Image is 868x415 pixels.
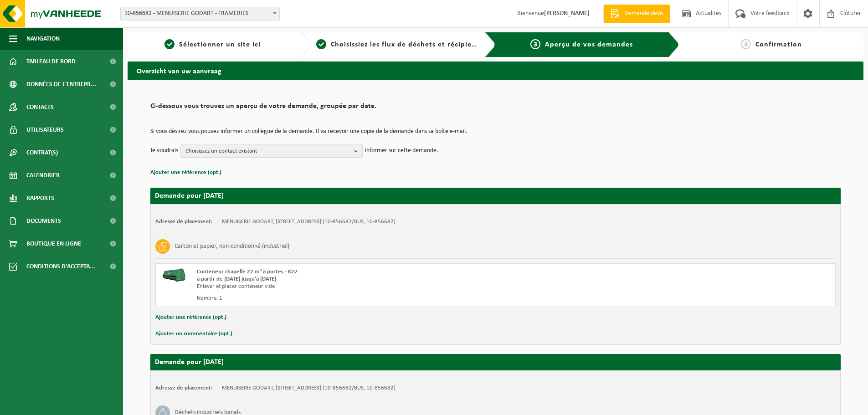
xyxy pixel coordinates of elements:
a: 1Sélectionner un site ici [132,39,293,50]
span: 1 [164,39,175,49]
span: Contrat(s) [26,141,58,164]
strong: à partir de [DATE] jusqu'à [DATE] [197,276,276,282]
span: Demande devis [622,9,666,18]
span: 3 [530,39,540,49]
div: Enlever et placer conteneur vide [197,283,532,290]
strong: Demande pour [DATE] [155,359,224,366]
span: Aperçu de vos demandes [545,41,633,48]
span: Choisissez un contact existant [185,144,350,158]
td: MENUISERIE GODART, [STREET_ADDRESS] (10-856682/BUS, 10-856682) [222,384,395,392]
span: Confirmation [755,41,802,48]
p: informer sur cette demande. [365,144,438,158]
span: 2 [316,39,326,49]
span: Calendrier [26,164,60,187]
span: Documents [26,210,61,232]
span: Données de l'entrepr... [26,73,96,96]
p: Je voudrais [150,144,178,158]
span: 10-856682 - MENUISERIE GODART - FRAMERIES [121,7,279,20]
span: Navigation [26,27,60,50]
p: Si vous désirez vous pouvez informer un collègue de la demande. Il va recevoir une copie de la de... [150,128,841,135]
strong: Adresse de placement: [155,385,213,391]
button: Ajouter une référence (opt.) [155,312,226,323]
span: Sélectionner un site ici [179,41,261,48]
span: Tableau de bord [26,50,76,73]
td: MENUISERIE GODART, [STREET_ADDRESS] (10-856682/BUS, 10-856682) [222,218,395,225]
h3: Carton et papier, non-conditionné (industriel) [175,239,289,254]
button: Ajouter un commentaire (opt.) [155,328,232,340]
strong: Adresse de placement: [155,219,213,225]
span: Conditions d'accepta... [26,255,95,278]
span: Conteneur chapelle 22 m³ à portes - K22 [197,269,298,275]
button: Ajouter une référence (opt.) [150,167,221,179]
h2: Ci-dessous vous trouvez un aperçu de votre demande, groupée par date. [150,102,841,115]
strong: [PERSON_NAME] [544,10,590,17]
span: Boutique en ligne [26,232,81,255]
a: Demande devis [603,5,670,23]
span: 4 [741,39,751,49]
div: Nombre: 1 [197,295,532,302]
a: 2Choisissiez les flux de déchets et récipients [316,39,478,50]
h2: Overzicht van uw aanvraag [128,61,863,79]
span: Contacts [26,96,54,118]
button: Choisissez un contact existant [180,144,363,158]
span: Choisissiez les flux de déchets et récipients [331,41,483,48]
strong: Demande pour [DATE] [155,192,224,200]
img: HK-XK-22-GN-00.png [160,268,188,282]
span: Rapports [26,187,54,210]
span: Utilisateurs [26,118,64,141]
span: 10-856682 - MENUISERIE GODART - FRAMERIES [120,7,280,20]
